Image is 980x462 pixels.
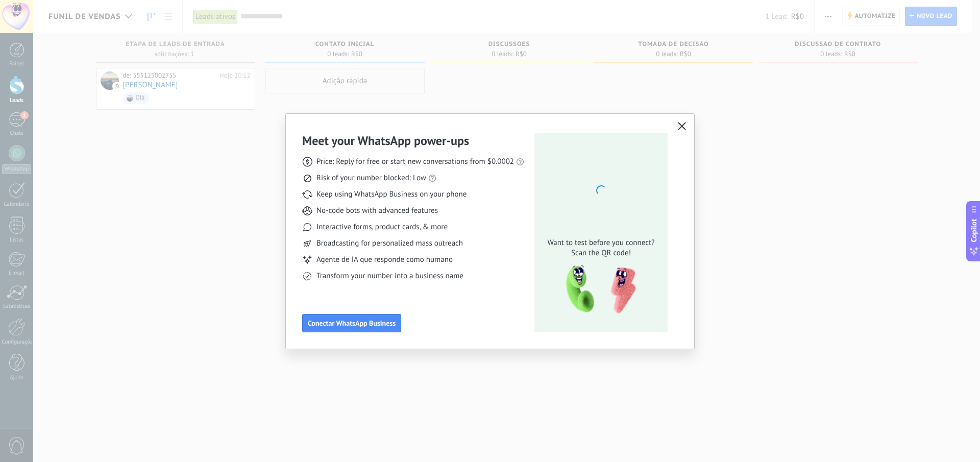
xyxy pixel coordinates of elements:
[302,314,401,332] button: Conectar WhatsApp Business
[316,157,514,167] span: Price: Reply for free or start new conversations from $0.0002
[316,238,463,249] span: Broadcasting for personalized mass outreach
[316,255,453,265] span: Agente de IA que responde como humano
[308,320,396,327] span: Conectar WhatsApp Business
[316,206,438,216] span: No-code bots with advanced features
[969,218,979,242] span: Copilot
[316,271,463,281] span: Transform your number into a business name
[316,189,467,200] span: Keep using WhatsApp Business on your phone
[302,133,469,149] h3: Meet your WhatsApp power‑ups
[541,238,661,248] span: Want to test before you connect?
[557,262,638,317] img: qr-pic-1x.png
[541,248,661,258] span: Scan the QR code!
[316,173,426,183] span: Risk of your number blocked: Low
[316,222,448,232] span: Interactive forms, product cards, & more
